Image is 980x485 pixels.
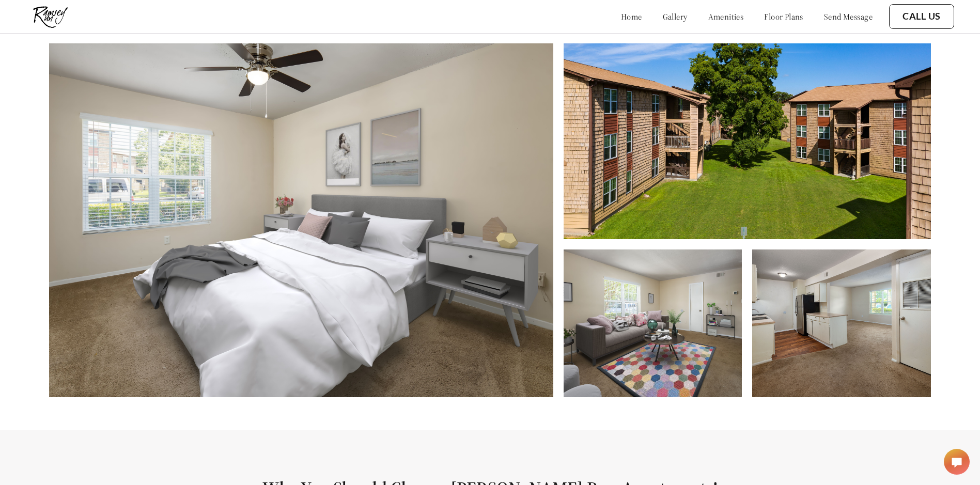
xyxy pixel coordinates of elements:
img: ramsey_run_logo.jpg [26,3,75,30]
a: home [621,11,642,22]
img: Greenery [564,43,931,239]
img: Large Living Room [564,249,742,397]
img: Furnished Bedroom [49,43,553,397]
img: Open Floorplan [752,249,931,397]
button: Call Us [889,4,954,29]
a: send message [824,11,873,22]
a: floor plans [764,11,803,22]
a: gallery [663,11,688,22]
a: amenities [708,11,744,22]
a: Call Us [903,11,941,22]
